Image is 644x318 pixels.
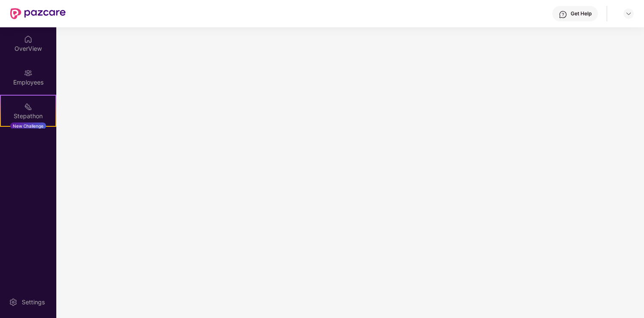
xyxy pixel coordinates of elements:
div: Settings [19,298,47,306]
div: Stepathon [1,112,55,120]
img: svg+xml;base64,PHN2ZyBpZD0iRW1wbG95ZWVzIiB4bWxucz0iaHR0cDovL3d3dy53My5vcmcvMjAwMC9zdmciIHdpZHRoPS... [24,69,32,77]
img: New Pazcare Logo [10,8,66,19]
div: Get Help [571,10,592,17]
img: svg+xml;base64,PHN2ZyB4bWxucz0iaHR0cDovL3d3dy53My5vcmcvMjAwMC9zdmciIHdpZHRoPSIyMSIgaGVpZ2h0PSIyMC... [24,102,32,111]
img: svg+xml;base64,PHN2ZyBpZD0iU2V0dGluZy0yMHgyMCIgeG1sbnM9Imh0dHA6Ly93d3cudzMub3JnLzIwMDAvc3ZnIiB3aW... [9,298,17,306]
img: svg+xml;base64,PHN2ZyBpZD0iSG9tZSIgeG1sbnM9Imh0dHA6Ly93d3cudzMub3JnLzIwMDAvc3ZnIiB3aWR0aD0iMjAiIG... [24,35,32,44]
div: New Challenge [10,123,46,129]
img: svg+xml;base64,PHN2ZyBpZD0iRHJvcGRvd24tMzJ4MzIiIHhtbG5zPSJodHRwOi8vd3d3LnczLm9yZy8yMDAwL3N2ZyIgd2... [625,10,632,17]
img: svg+xml;base64,PHN2ZyBpZD0iSGVscC0zMngzMiIgeG1sbnM9Imh0dHA6Ly93d3cudzMub3JnLzIwMDAvc3ZnIiB3aWR0aD... [559,10,567,19]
